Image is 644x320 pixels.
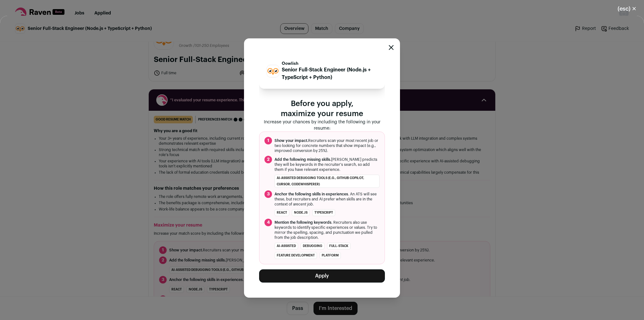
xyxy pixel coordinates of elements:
[275,221,331,224] span: Mention the following keywords
[264,137,272,144] span: 1
[275,139,308,143] span: Show your impact.
[275,158,331,161] span: Add the following missing skills.
[275,209,289,216] li: React
[282,66,377,81] p: Senior Full-Stack Engineer (Node.js + TypeScript + Python)
[327,243,351,250] li: full-stack
[264,190,272,198] span: 3
[264,156,272,163] span: 2
[301,243,325,250] li: debugging
[275,192,380,207] span: . An ATS will see these, but recruiters and AI prefer when skills are in the context of a
[275,243,298,250] li: AI-assisted
[259,119,385,132] p: Increase your chances by including the following in your resume:
[389,45,394,50] button: Close modal
[319,252,341,259] li: platform
[267,65,279,77] img: 8cc2f6b3a228c465265761d576e648c63fdae8d4f1226d42b252eff5c409b4a0.jpg
[275,157,380,172] span: [PERSON_NAME] predicts they will be keywords in the recruiter's search, so add them if you have r...
[264,219,272,226] span: 4
[275,138,380,153] span: Recruiters scan your most recent job or two looking for concrete numbers that show impact (e.g., ...
[282,61,377,66] p: Oowlish
[610,2,644,16] button: Close modal
[295,202,314,206] i: recent job.
[259,99,385,119] p: Before you apply, maximize your resume
[275,220,380,240] span: . Recruiters also use keywords to identify specific experiences or values. Try to mirror the spel...
[275,192,348,196] span: Anchor the following skills in experiences
[292,209,310,216] li: Node.js
[275,175,380,188] li: AI-assisted debugging tools (e.g., GitHub Copilot, Cursor, CodeWhisperer)
[312,209,335,216] li: TypeScript
[275,252,317,259] li: feature development
[259,269,385,283] button: Apply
